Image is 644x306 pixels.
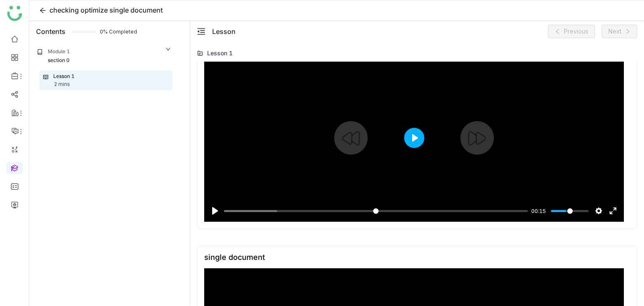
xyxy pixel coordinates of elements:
div: Module 1section 0 [31,42,177,70]
div: Lesson [212,26,236,36]
div: 2 mins [54,80,70,88]
button: Play [208,204,222,218]
img: lesson.svg [43,74,48,80]
div: single document [204,253,265,262]
div: section 0 [48,57,70,65]
div: Current time [529,206,548,215]
input: Seek [224,207,528,215]
img: logo [7,6,22,21]
button: Play [404,128,424,148]
button: Next [602,25,637,38]
button: Previous [548,25,595,38]
span: menu-fold [197,27,205,36]
input: Volume [551,207,589,215]
span: checking optimize single document [49,6,163,14]
img: lms-folder.svg [197,50,203,56]
div: Contents [36,26,65,36]
button: menu-fold [197,27,205,36]
div: Lesson 1 [207,49,233,57]
div: Lesson 1 [53,73,75,80]
div: Module 1 [48,48,70,56]
span: 0% Completed [100,29,110,34]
